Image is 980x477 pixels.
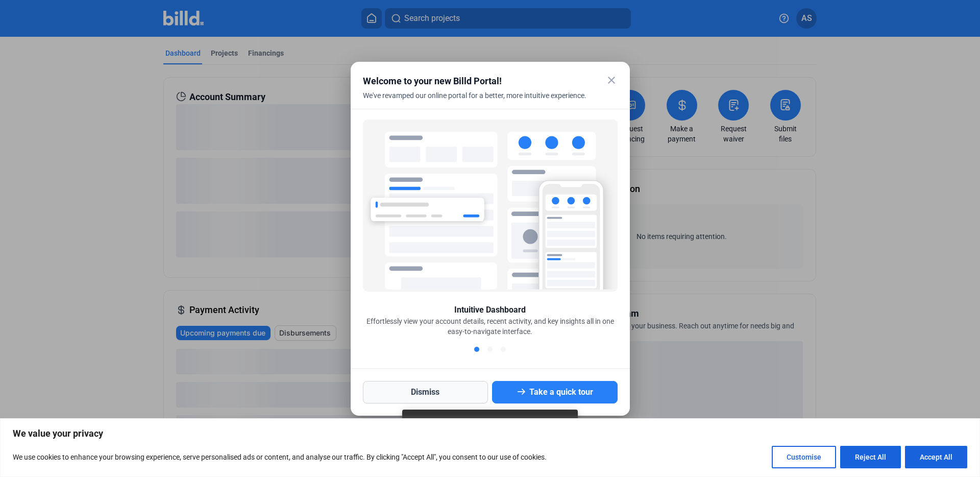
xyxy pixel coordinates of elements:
[363,74,592,88] div: Welcome to your new Billd Portal!
[557,418,566,426] span: Ok
[605,74,618,86] mat-icon: close
[454,304,526,316] div: Intuitive Dashboard
[363,381,488,403] button: Dismiss
[840,446,901,468] button: Reject All
[13,451,547,463] p: We use cookies to enhance your browsing experience, serve personalised ads or content, and analys...
[549,413,574,431] button: Ok
[410,417,476,427] span: Company not found.
[905,446,967,468] button: Accept All
[363,90,592,113] div: We've revamped our online portal for a better, more intuitive experience.
[363,316,618,337] div: Effortlessly view your account details, recent activity, and key insights all in one easy-to-navi...
[492,381,618,403] button: Take a quick tour
[772,446,836,468] button: Customise
[13,427,967,440] p: We value your privacy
